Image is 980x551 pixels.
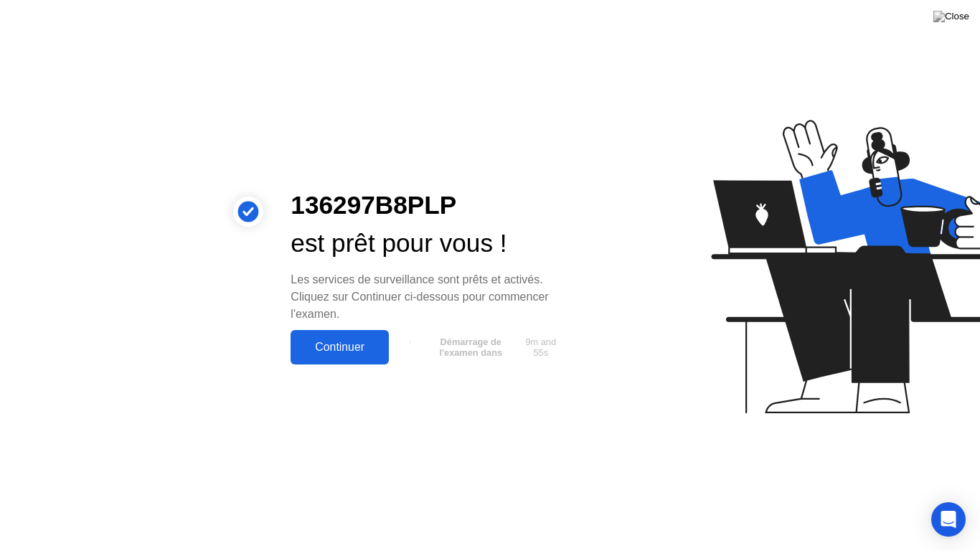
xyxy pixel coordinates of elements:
[933,11,969,22] img: Close
[291,225,565,263] div: est prêt pour vous !
[295,341,385,354] div: Continuer
[522,336,560,358] span: 9m and 55s
[931,502,966,537] div: Open Intercom Messenger
[291,330,389,364] button: Continuer
[291,271,565,323] div: Les services de surveillance sont prêts et activés. Cliquez sur Continuer ci-dessous pour commenc...
[396,334,565,361] button: Démarrage de l'examen dans9m and 55s
[291,187,565,225] div: 136297B8PLP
